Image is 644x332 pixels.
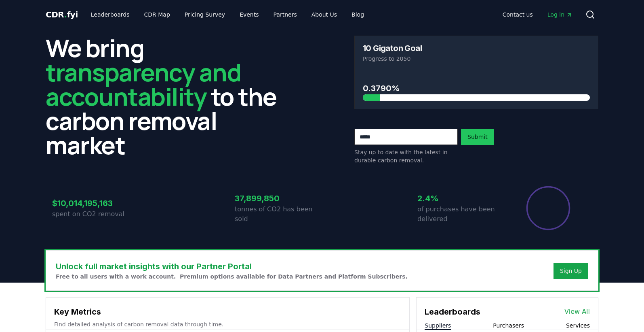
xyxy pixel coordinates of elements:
[560,267,582,275] a: Sign Up
[547,11,572,19] span: Log in
[267,7,303,22] a: Partners
[52,209,139,219] p: spent on CO2 removal
[54,320,401,328] p: Find detailed analysis of carbon removal data through time.
[417,204,505,224] p: of purchases have been delivered
[496,7,579,22] nav: Main
[56,272,408,281] p: Free to all users with a work account. Premium options available for Data Partners and Platform S...
[461,129,494,145] button: Submit
[64,10,67,19] span: .
[305,7,343,22] a: About Us
[345,7,370,22] a: Blog
[84,7,136,22] a: Leaderboards
[363,55,590,63] p: Progress to 2050
[496,7,539,22] a: Contact us
[493,321,524,330] button: Purchasers
[46,36,290,157] h2: We bring to the carbon removal market
[46,55,241,113] span: transparency and accountability
[46,10,78,19] span: CDR fyi
[425,306,480,318] h3: Leaderboards
[541,7,579,22] a: Log in
[554,263,588,279] button: Sign Up
[526,185,571,231] div: Percentage of sales delivered
[564,307,590,317] a: View All
[54,306,401,318] h3: Key Metrics
[235,204,322,224] p: tonnes of CO2 has been sold
[425,321,451,330] button: Suppliers
[138,7,177,22] a: CDR Map
[84,7,370,22] nav: Main
[233,7,265,22] a: Events
[363,44,422,52] h3: 10 Gigaton Goal
[52,197,139,209] h3: $10,014,195,163
[46,9,78,20] a: CDR.fyi
[363,82,590,94] h3: 0.3790%
[235,192,322,204] h3: 37,899,850
[56,260,408,272] h3: Unlock full market insights with our Partner Portal
[566,321,590,330] button: Services
[178,7,232,22] a: Pricing Survey
[417,192,505,204] h3: 2.4%
[354,148,458,164] p: Stay up to date with the latest in durable carbon removal.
